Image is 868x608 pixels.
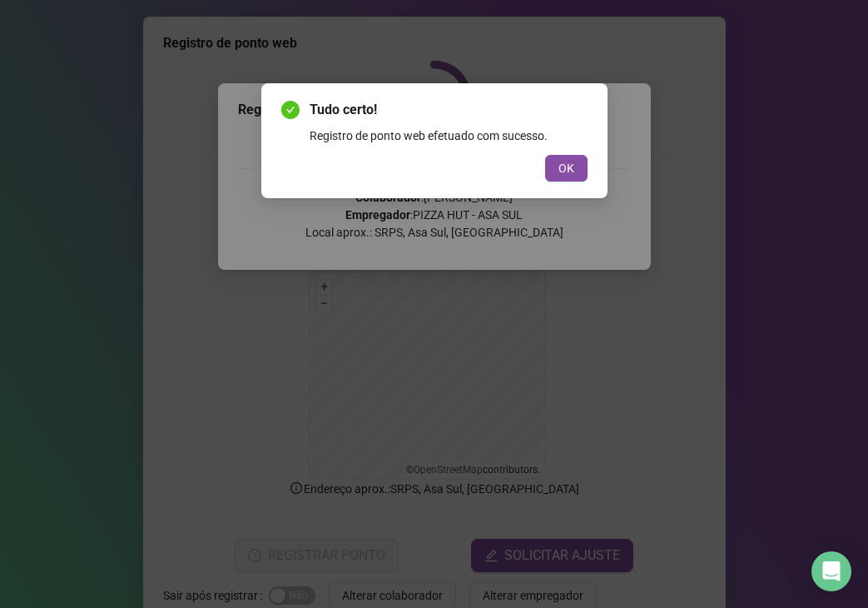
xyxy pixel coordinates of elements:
div: Open Intercom Messenger [811,551,851,591]
div: Registro de ponto web efetuado com sucesso. [310,127,588,145]
span: OK [558,159,574,177]
span: Tudo certo! [310,100,588,120]
button: OK [545,155,588,182]
span: check-circle [281,101,300,119]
